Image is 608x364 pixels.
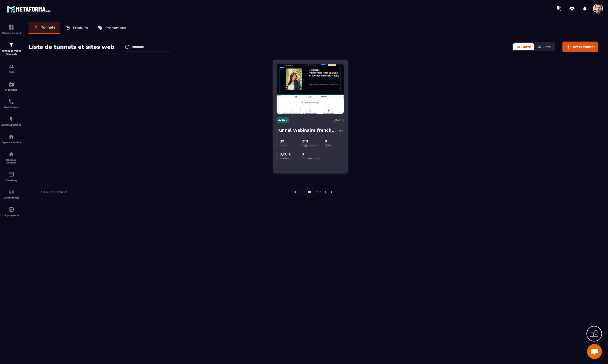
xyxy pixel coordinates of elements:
img: accountant [8,189,14,195]
p: Automatisations [1,123,21,126]
img: next [323,190,328,194]
p: Tunnels [41,25,55,30]
a: automationsautomationsAutomatisations [1,112,21,130]
a: accountantaccountantComptabilité [1,185,21,203]
img: prev [299,190,303,194]
p: 210 [302,139,308,143]
span: Carte [521,45,531,49]
a: Open chat [587,344,602,359]
a: formationformationTunnel de vente Site web [1,38,21,60]
p: 39 [280,139,284,143]
p: Comptabilité [1,196,21,199]
a: schedulerschedulerPlanificateur [1,95,21,112]
img: email [8,171,14,177]
p: Promotions [105,26,126,30]
button: Carte [513,43,534,50]
p: E-mailing [1,179,21,181]
a: Tunnels [29,22,60,34]
p: Réseaux Sociaux [1,158,21,164]
img: automations [8,207,14,213]
h4: Tunnel Webinaire frenchy partners [277,127,338,134]
a: Produits [60,22,93,34]
p: Espace membre [1,141,21,144]
img: social-network [8,151,14,157]
p: [DATE] [334,118,344,122]
button: Créer tunnel [562,42,598,52]
a: Promotions [93,22,131,34]
p: Page vues [302,143,321,147]
p: Opt-in [325,143,344,147]
span: Créer tunnel [573,44,595,49]
img: scheduler [8,99,14,105]
p: de 1 [316,190,322,194]
p: IA prospects [1,214,21,217]
p: 0 [302,152,304,156]
p: Tableau de bord [1,32,21,34]
img: automations [8,81,14,87]
img: prev [293,190,297,194]
a: social-networksocial-networkRéseaux Sociaux [1,147,21,168]
button: Liste [534,43,554,50]
p: Ventes [280,156,299,160]
img: image [277,64,344,114]
a: automationsautomationsEspace membre [1,130,21,147]
a: formationformationTableau de bord [1,21,21,38]
a: automationsautomationsWebinaire [1,77,21,95]
p: CRM [1,71,21,74]
h2: Liste de tunnels et sites web [29,42,114,52]
p: Commandes [302,156,321,160]
p: Produits [73,26,88,30]
p: 1-1 sur 1 éléments [41,190,67,194]
p: Tunnel de vente Site web [1,49,21,56]
p: Webinaire [1,88,21,91]
a: formationformationCRM [1,60,21,77]
img: next [330,190,334,194]
img: automations [8,134,14,140]
a: emailemailE-mailing [1,168,21,185]
p: Planificateur [1,106,21,109]
img: formation [8,24,14,30]
img: formation [8,42,14,48]
img: formation [8,64,14,70]
p: Active [277,117,289,123]
p: 0 [325,139,327,143]
p: Visits [280,143,299,147]
span: Liste [543,45,551,49]
img: automations [8,116,14,122]
p: 01 [305,187,314,197]
p: 0,00 € [280,152,291,156]
img: logo [7,5,52,14]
